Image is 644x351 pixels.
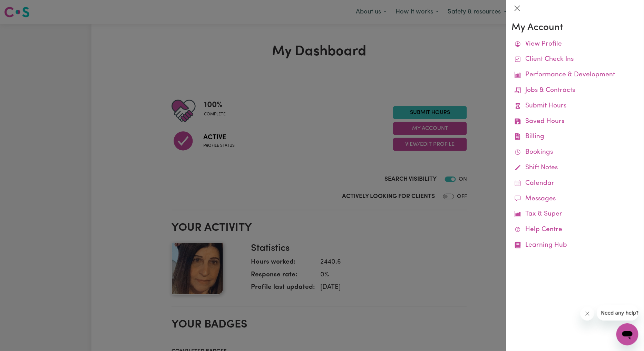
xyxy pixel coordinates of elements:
a: Bookings [512,145,638,160]
button: Close [512,3,523,14]
a: Shift Notes [512,160,638,176]
a: Tax & Super [512,207,638,222]
a: Saved Hours [512,114,638,130]
a: Billing [512,129,638,145]
a: Calendar [512,176,638,191]
iframe: Button to launch messaging window [616,323,638,345]
a: Performance & Development [512,67,638,83]
a: Client Check Ins [512,52,638,67]
a: Submit Hours [512,98,638,114]
a: Learning Hub [512,238,638,253]
h3: My Account [512,22,638,34]
a: Messages [512,191,638,207]
a: Help Centre [512,222,638,238]
iframe: Close message [580,307,594,321]
a: Jobs & Contracts [512,83,638,98]
span: Need any help? [4,5,42,10]
iframe: Message from company [597,305,638,321]
a: View Profile [512,37,638,52]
